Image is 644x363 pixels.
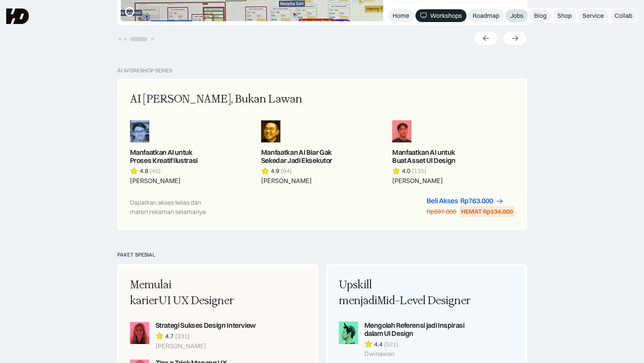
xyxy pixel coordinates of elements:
[510,12,523,20] div: Jobs
[364,350,472,358] div: Dwinawan
[364,322,472,338] div: Mengolah Referensi jadi Inspirasi dalam UI Design
[430,12,462,20] div: Workshops
[339,322,472,358] a: Mengolah Referensi jadi Inspirasi dalam UI Design4.4(521)Dwinawan
[610,9,637,22] a: Collab
[427,197,458,205] div: Beli Akses
[165,332,174,340] div: 4.7
[175,332,190,340] div: (331)
[388,9,414,22] a: Home
[460,197,493,205] div: Rp763.000
[151,38,154,41] button: Go to slide 4
[473,12,499,20] div: Roadmap
[159,294,234,307] span: UI UX Designer
[506,9,528,22] a: Jobs
[374,340,383,348] div: 4.4
[130,198,217,216] div: Dapatkan akses kelas dan materi rekaman selamanya
[130,277,263,309] div: Memulai karier
[553,9,576,22] a: Shop
[427,207,456,216] div: Rp897.000
[427,197,504,205] a: Beli AksesRp763.000
[468,9,504,22] a: Roadmap
[393,12,409,20] div: Home
[615,12,632,20] div: Collab
[124,38,127,41] button: Go to slide 2
[117,35,155,42] ul: Select a slide to show
[339,277,472,309] div: Upskill menjadi
[130,37,147,41] button: Go to slide 3
[534,12,547,20] div: Blog
[117,252,527,258] div: PAKET SPESIAL
[155,342,256,350] div: [PERSON_NAME]
[118,38,121,41] button: Go to slide 1
[155,322,256,330] div: Strategi Sukses Design Interview
[415,9,466,22] a: Workshops
[117,67,172,74] div: AI Workshop Series
[578,9,608,22] a: Service
[461,207,513,216] div: HEMAT Rp134.000
[377,294,471,307] span: Mid-Level Designer
[583,12,604,20] div: Service
[530,9,551,22] a: Blog
[557,12,572,20] div: Shop
[130,91,302,108] div: AI [PERSON_NAME], Bukan Lawan
[130,322,263,350] a: Strategi Sukses Design Interview4.7(331)[PERSON_NAME]
[384,340,398,348] div: (521)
